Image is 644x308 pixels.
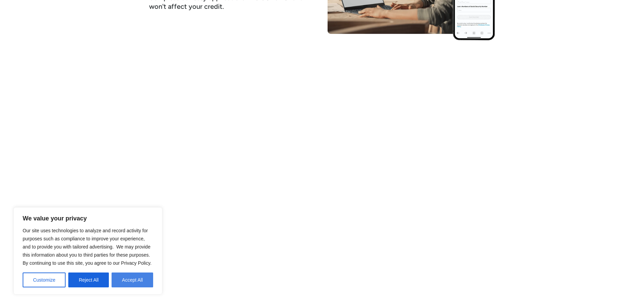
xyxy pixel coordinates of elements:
button: Customize [23,273,66,287]
div: We value your privacy [14,207,162,294]
button: Accept All [112,273,153,287]
span: Our site uses technologies to analyze and record activity for purposes such as compliance to impr... [23,228,151,266]
button: Reject All [68,273,109,287]
p: We value your privacy [23,214,153,222]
